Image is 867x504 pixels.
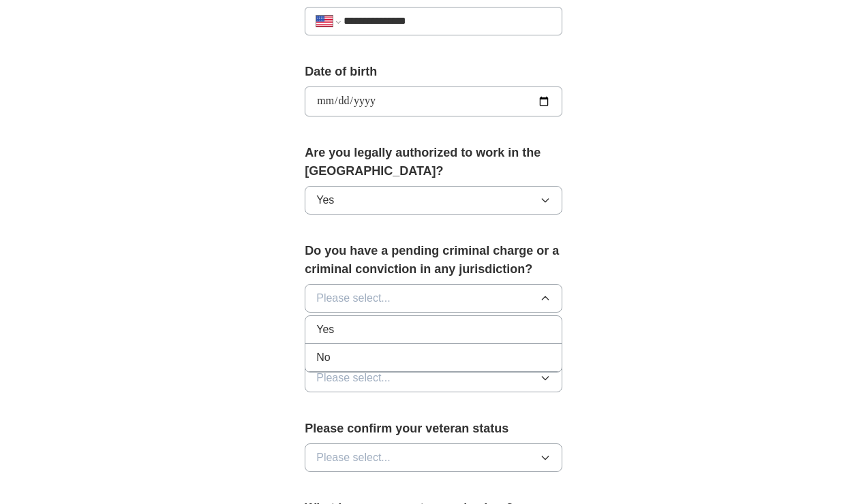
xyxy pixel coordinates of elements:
label: Are you legally authorized to work in the [GEOGRAPHIC_DATA]? [305,144,562,180]
label: Do you have a pending criminal charge or a criminal conviction in any jurisdiction? [305,242,562,279]
button: Yes [305,186,562,215]
span: Please select... [316,370,391,386]
button: Please select... [305,443,562,472]
label: Please confirm your veteran status [305,420,562,438]
label: Date of birth [305,63,562,81]
span: No [316,349,330,366]
span: Please select... [316,290,391,306]
span: Yes [316,321,334,338]
button: Please select... [305,364,562,392]
span: Yes [316,192,334,208]
span: Please select... [316,450,391,466]
button: Please select... [305,284,562,313]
